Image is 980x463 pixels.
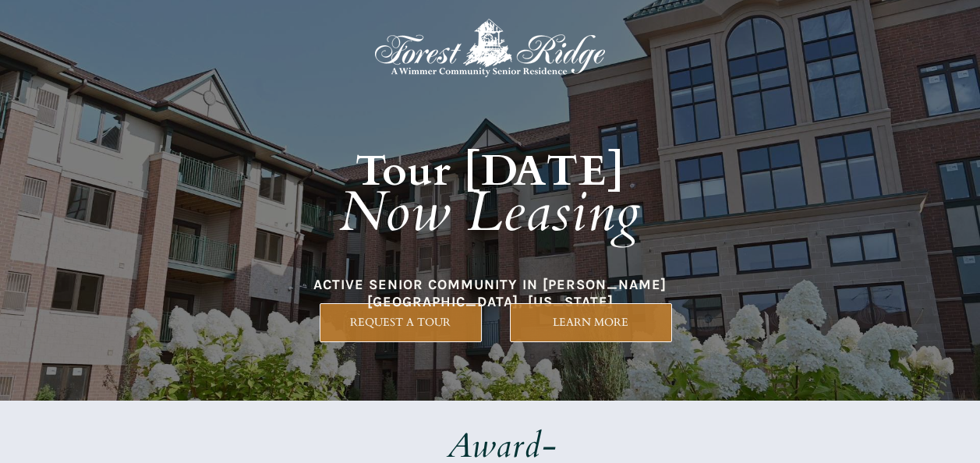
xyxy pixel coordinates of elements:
span: REQUEST A TOUR [320,316,481,329]
a: REQUEST A TOUR [320,303,482,342]
strong: Tour [DATE] [356,143,625,200]
em: Now Leasing [339,175,641,250]
a: LEARN MORE [510,303,672,342]
span: LEARN MORE [511,316,671,329]
span: ACTIVE SENIOR COMMUNITY IN [PERSON_NAME][GEOGRAPHIC_DATA], [US_STATE] [313,276,667,310]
